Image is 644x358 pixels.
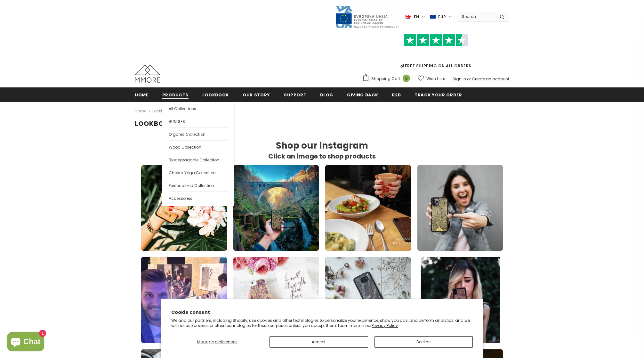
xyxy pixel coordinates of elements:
img: Javni Razpis [335,5,399,28]
span: Giving back [347,92,378,98]
span: Lookbook [135,119,174,128]
img: What can be better than a good company 👫, a cup of fresh... [325,165,411,251]
a: B2B [392,87,401,102]
span: Products [162,92,189,98]
a: Sign In [453,76,466,82]
img: i-lang-1.png [406,14,411,20]
img: 🔥 The highly expected iPhone 11, 11 Pro and 11 Pro Max 🔥... [417,165,503,251]
span: en [414,14,419,20]
a: Accessories [169,191,228,204]
span: Wish Lists [426,76,445,82]
span: FREE SHIPPING ON ALL ORDERS [362,37,509,69]
img: MMORE Cases [135,65,160,83]
img: Trust Pilot Stars [404,34,468,46]
img: More and more people are realizing that our urban lifestyle needs an intervention.... [417,257,503,343]
a: Chakra Yoga Collection [169,166,228,179]
span: Accessories [169,196,192,201]
span: Organic Collection [169,132,205,137]
a: Home [135,87,149,102]
iframe: Customer reviews powered by Trustpilot [362,46,509,63]
span: support [284,92,307,98]
h3: Click an image to shop products [135,152,509,160]
a: Shopping Cart 0 [362,74,413,84]
button: Accept [270,336,368,348]
span: Lookbook [202,92,229,98]
input: Search Site [458,12,495,21]
span: EUR [438,14,446,20]
span: Track your order [415,92,462,98]
h2: Cookie consent [171,309,473,316]
span: Home [135,92,149,98]
a: All Collections [169,102,228,115]
p: We and our partners, including Shopify, use cookies and other technologies to personalize your ex... [171,318,473,328]
a: support [284,87,307,102]
img: Look deep into nature and then you will understand everything better 🌿♻️🤠 We... [233,165,319,251]
img: 😊❤️🌹 . . . #mmore #mmorecases #organicshop #phoneaccessories #musthaveproducts #organicproducts #... [233,257,319,343]
a: Privacy Policy [372,323,398,328]
img: The Venice case in its homeland. 😊🌿🇮🇹 📸 Thank you @celestesantisi for this... [141,165,227,251]
a: Organic Collection [169,127,228,140]
span: Personalized Collection [169,183,214,188]
span: Chakra Yoga Collection [169,170,216,175]
span: All Collections [169,106,196,111]
a: Wood Collection [169,140,228,153]
div: 1 [461,194,461,195]
a: Track your order [415,87,462,102]
a: Biodegradable Collection [169,153,228,166]
span: Biodegradable Collection [169,157,219,163]
button: Decline [374,336,473,348]
a: Create an account [472,76,509,82]
span: BUNDLES [169,119,185,124]
inbox-online-store-chat: Shopify online store chat [5,332,46,353]
a: BUNDLES [169,115,228,127]
a: Wish Lists [418,73,445,84]
span: B2B [392,92,401,98]
button: Manage preferences [171,336,263,348]
span: Lookbook [152,107,171,115]
a: Giving back [347,87,378,102]
span: Manage preferences [197,339,237,345]
span: Blog [320,92,333,98]
span: 0 [403,75,410,82]
a: Our Story [243,87,270,102]
span: or [467,76,471,82]
a: Lookbook [202,87,229,102]
a: Personalized Collection [169,179,228,191]
a: Products [162,87,189,102]
span: Wood Collection [169,144,201,150]
img: The MMORE Team would like to thank you for visiting our booth at... [141,257,227,343]
a: Javni Razpis [335,14,399,19]
h1: Shop our Instagram [135,140,509,151]
div: 1 [277,194,277,195]
img: Like wild flowers, you must allow yourself to grow in all the place... [325,257,411,343]
span: Shopping Cart [371,76,400,82]
a: Blog [320,87,333,102]
span: Our Story [243,92,270,98]
a: Home [135,107,146,115]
